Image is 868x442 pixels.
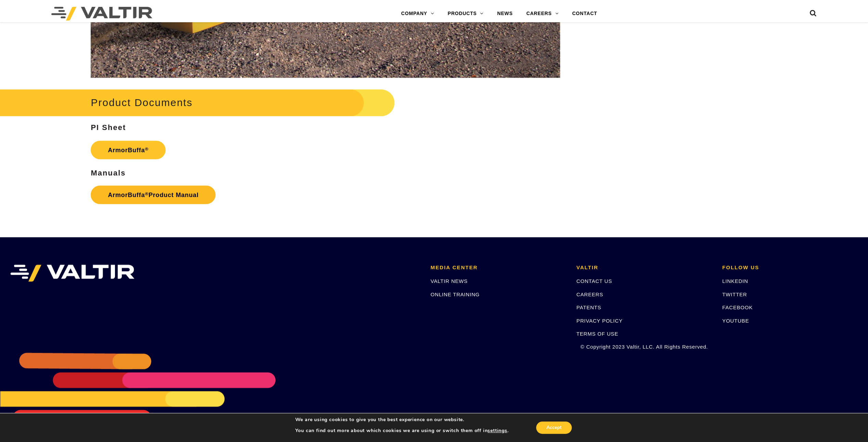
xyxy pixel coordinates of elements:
[722,291,747,297] a: TWITTER
[722,304,753,310] a: FACEBOOK
[295,428,508,434] p: You can find out more about which cookies we are using or switch them off in .
[490,7,519,21] a: NEWS
[576,264,712,270] h2: VALTIR
[519,7,565,21] a: CAREERS
[488,428,507,434] button: settings
[576,342,712,350] p: © Copyright 2023 Valtir, LLC. All Rights Reserved.
[576,330,618,336] a: TERMS OF USE
[441,7,490,21] a: PRODUCTS
[91,185,216,204] a: ArmorBuffa®Product Manual
[430,291,479,297] a: ONLINE TRAINING
[565,7,604,21] a: CONTACT
[295,417,508,423] p: We are using cookies to give you the best experience on our website.
[722,264,858,270] h2: FOLLOW US
[51,7,152,21] img: Valtir
[576,278,612,284] a: CONTACT US
[91,123,126,132] strong: PI Sheet
[536,421,572,434] button: Accept
[394,7,441,21] a: COMPANY
[722,278,748,284] a: LINKEDIN
[91,168,126,177] strong: Manuals
[576,317,623,323] a: PRIVACY POLICY
[576,291,603,297] a: CAREERS
[145,191,148,196] sup: ®
[10,264,134,282] img: VALTIR
[91,141,166,159] a: ArmorBuffa®
[430,264,566,270] h2: MEDIA CENTER
[145,146,148,151] sup: ®
[576,304,601,310] a: PATENTS
[430,278,467,284] a: VALTIR NEWS
[722,317,749,323] a: YOUTUBE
